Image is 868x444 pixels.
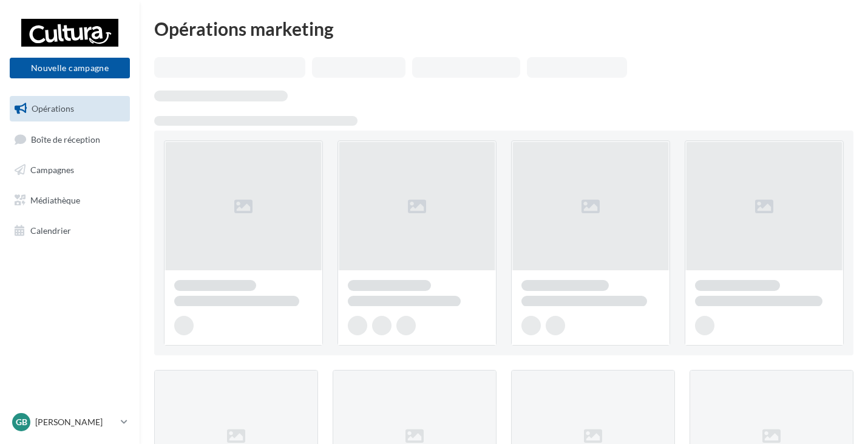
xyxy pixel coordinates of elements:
span: GB [16,416,27,428]
span: Calendrier [30,225,71,235]
a: Opérations [7,96,132,121]
a: Calendrier [7,218,132,244]
a: GB [PERSON_NAME] [10,411,130,434]
a: Boîte de réception [7,126,132,152]
button: Nouvelle campagne [10,58,130,78]
span: Boîte de réception [31,134,100,144]
div: Opérations marketing [154,19,853,38]
span: Opérations [32,103,74,114]
span: Campagnes [30,165,74,175]
span: Médiathèque [30,195,80,205]
p: [PERSON_NAME] [35,416,116,428]
a: Campagnes [7,157,132,183]
a: Médiathèque [7,188,132,213]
